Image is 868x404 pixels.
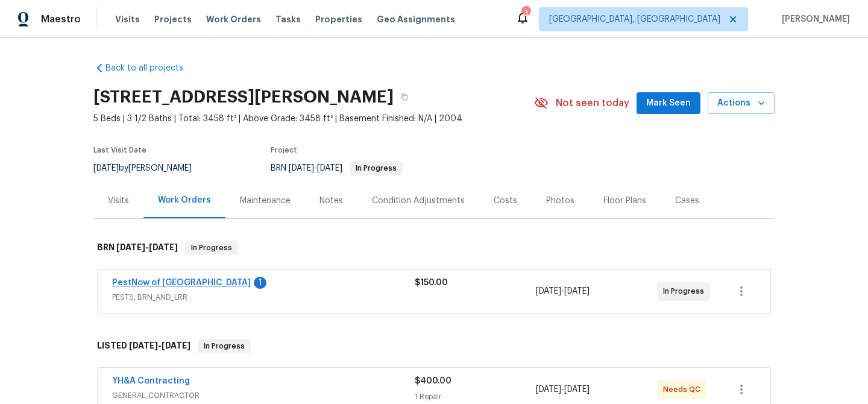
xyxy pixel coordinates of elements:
[536,287,561,295] span: [DATE]
[93,147,146,154] span: Last Visit Date
[97,241,178,255] h6: BRN
[93,327,775,365] div: LISTED [DATE]-[DATE]In Progress
[129,341,158,350] span: [DATE]
[112,279,251,287] a: PestNow of [GEOGRAPHIC_DATA]
[319,195,343,207] div: Notes
[206,13,261,25] span: Work Orders
[317,164,342,172] span: [DATE]
[289,164,342,172] span: -
[254,277,266,289] div: 1
[564,287,590,295] span: [DATE]
[199,340,250,352] span: In Progress
[536,285,590,297] span: -
[546,195,574,207] div: Photos
[240,195,291,207] div: Maintenance
[129,341,190,350] span: -
[708,92,775,115] button: Actions
[271,164,403,172] span: BRN
[663,383,705,396] span: Needs QC
[603,195,646,207] div: Floor Plans
[115,13,140,25] span: Visits
[97,339,190,353] h6: LISTED
[351,165,401,172] span: In Progress
[93,229,775,267] div: BRN [DATE]-[DATE]In Progress
[116,243,145,251] span: [DATE]
[93,113,534,125] span: 5 Beds | 3 1/2 Baths | Total: 3458 ft² | Above Grade: 3458 ft² | Basement Finished: N/A | 2004
[777,13,850,25] span: [PERSON_NAME]
[564,385,590,394] span: [DATE]
[116,243,178,251] span: -
[521,7,530,19] div: 3
[377,13,455,25] span: Geo Assignments
[415,279,448,287] span: $150.00
[494,195,517,207] div: Costs
[158,194,211,206] div: Work Orders
[112,377,190,385] a: YH&A Contracting
[717,96,765,111] span: Actions
[162,341,190,350] span: [DATE]
[93,91,394,103] h2: [STREET_ADDRESS][PERSON_NAME]
[108,195,129,207] div: Visits
[289,164,314,172] span: [DATE]
[93,164,119,172] span: [DATE]
[186,242,237,254] span: In Progress
[271,147,297,154] span: Project
[646,96,691,111] span: Mark Seen
[149,243,178,251] span: [DATE]
[372,195,465,207] div: Condition Adjustments
[93,62,209,74] a: Back to all projects
[394,86,415,108] button: Copy Address
[275,15,301,24] span: Tasks
[112,390,415,402] span: GENERAL_CONTRACTOR
[675,195,699,207] div: Cases
[41,13,81,25] span: Maestro
[415,377,451,385] span: $400.00
[315,13,362,25] span: Properties
[154,13,192,25] span: Projects
[415,391,536,403] div: 1 Repair
[637,92,700,115] button: Mark Seen
[556,97,629,109] span: Not seen today
[549,13,720,25] span: [GEOGRAPHIC_DATA], [GEOGRAPHIC_DATA]
[536,383,590,396] span: -
[663,285,709,297] span: In Progress
[112,291,415,303] span: PESTS, BRN_AND_LRR
[93,161,206,175] div: by [PERSON_NAME]
[536,385,561,394] span: [DATE]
